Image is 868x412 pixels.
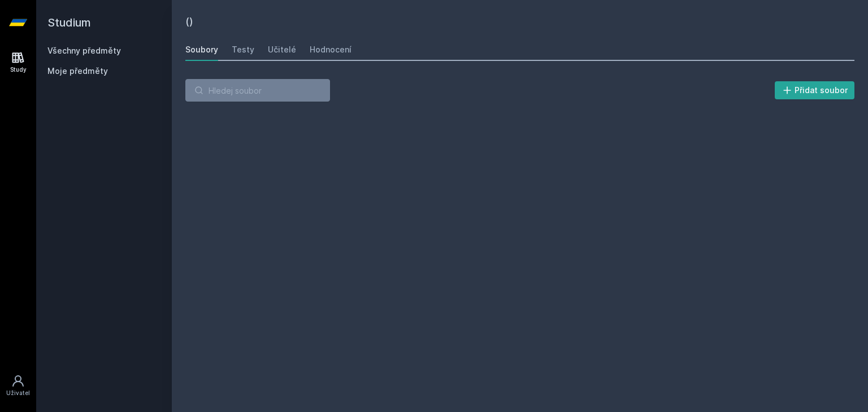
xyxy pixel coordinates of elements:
[268,38,296,61] a: Učitelé
[47,65,108,77] span: Moje předměty
[2,369,34,403] a: Uživatel
[47,46,121,55] a: Všechny předměty
[10,65,27,74] div: Study
[268,44,296,55] div: Učitelé
[185,44,218,55] div: Soubory
[310,44,351,55] div: Hodnocení
[185,79,330,102] input: Hledej soubor
[775,81,855,99] button: Přidat soubor
[185,14,854,29] h2: ()
[232,38,254,61] a: Testy
[310,38,351,61] a: Hodnocení
[232,44,254,55] div: Testy
[185,38,218,61] a: Soubory
[6,389,30,397] div: Uživatel
[2,45,34,80] a: Study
